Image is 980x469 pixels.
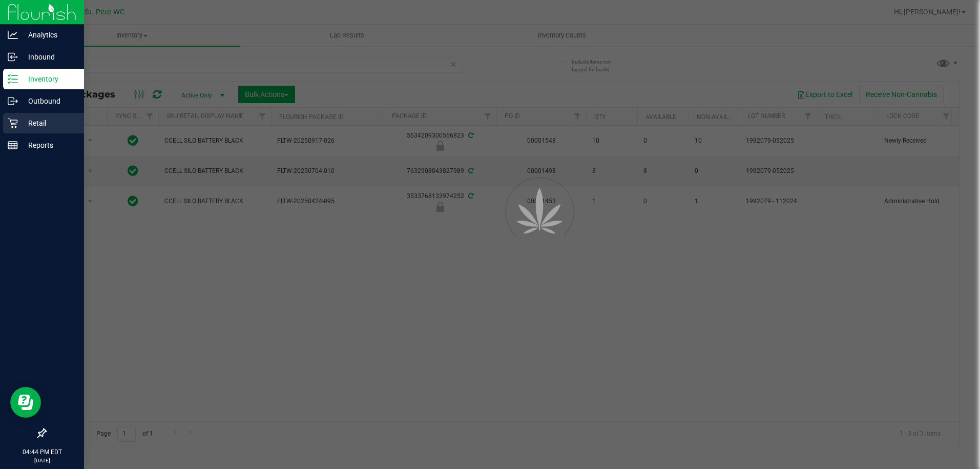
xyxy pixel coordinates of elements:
[18,95,79,107] p: Outbound
[5,457,79,464] p: [DATE]
[8,118,18,128] inline-svg: Retail
[8,96,18,106] inline-svg: Outbound
[5,447,79,457] p: 04:44 PM EDT
[18,73,79,85] p: Inventory
[8,74,18,84] inline-svg: Inventory
[18,51,79,63] p: Inbound
[8,140,18,150] inline-svg: Reports
[18,29,79,41] p: Analytics
[18,139,79,151] p: Reports
[8,30,18,40] inline-svg: Analytics
[18,117,79,129] p: Retail
[10,387,41,418] iframe: Resource center
[8,52,18,62] inline-svg: Inbound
